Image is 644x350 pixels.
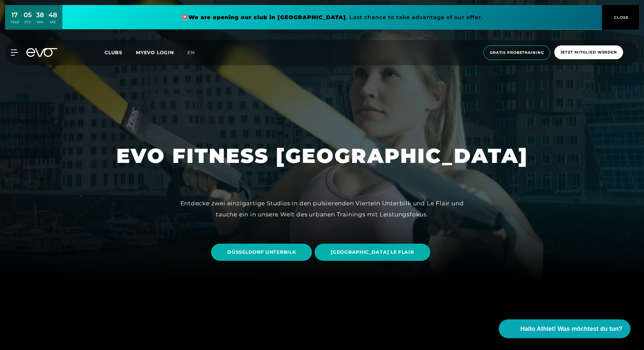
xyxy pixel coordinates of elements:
div: STD [24,20,32,25]
span: [GEOGRAPHIC_DATA] LE FLAIR [331,249,414,256]
a: DÜSSELDORF UNTERBILK [211,239,315,266]
span: Clubs [105,49,122,56]
div: : [21,11,22,29]
div: 17 [10,10,19,20]
div: SEK [49,20,57,25]
div: : [33,11,34,29]
span: Jetzt Mitglied werden [560,49,617,55]
a: en [187,49,203,57]
h1: EVO FITNESS [GEOGRAPHIC_DATA] [116,143,528,169]
div: 05 [24,10,32,20]
button: CLOSE [602,5,639,30]
div: TAGE [10,20,19,25]
div: 48 [49,10,57,20]
a: MYEVO LOGIN [136,49,174,56]
span: Hallo Athlet! Was möchtest du tun? [520,324,622,334]
div: : [46,11,47,29]
a: [GEOGRAPHIC_DATA] LE FLAIR [315,239,433,266]
span: en [187,49,195,56]
a: Jetzt Mitglied werden [552,45,625,60]
span: DÜSSELDORF UNTERBILK [227,249,296,256]
div: Entdecke zwei einzigartige Studios in den pulsierenden Vierteln Unterbilk und Le Flair und tauche... [180,198,464,220]
div: MIN [36,20,44,25]
div: 38 [36,10,44,20]
button: Hallo Athlet! Was möchtest du tun? [499,319,631,338]
span: CLOSE [612,14,629,21]
span: Gratis Probetraining [490,50,544,56]
a: Gratis Probetraining [481,45,552,60]
a: Clubs [105,49,136,56]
